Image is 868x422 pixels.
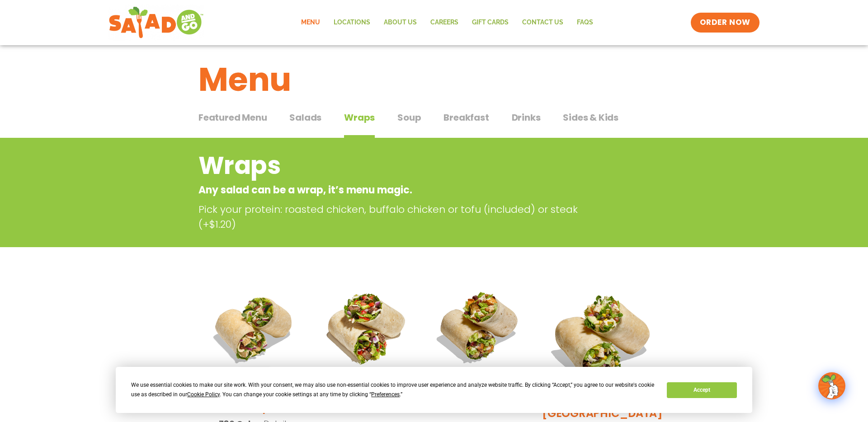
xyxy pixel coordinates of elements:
[430,278,528,376] img: Product photo for Roasted Autumn Wrap
[397,111,421,124] span: Soup
[131,380,656,399] div: We use essential cookies to make our site work. With your consent, we may also use non-essential ...
[512,111,541,124] span: Drinks
[327,12,377,33] a: Locations
[563,111,618,124] span: Sides & Kids
[205,278,304,376] img: Product photo for Tuscan Summer Wrap
[198,55,670,104] h1: Menu
[667,382,736,398] button: Accept
[371,391,400,398] span: Preferences
[377,12,424,33] a: About Us
[443,111,489,124] span: Breakfast
[515,12,570,33] a: Contact Us
[187,391,220,398] span: Cookie Policy
[198,108,670,138] div: Tabbed content
[294,12,327,33] a: Menu
[198,147,597,184] h2: Wraps
[691,13,759,33] a: ORDER NOW
[542,405,663,421] h2: [GEOGRAPHIC_DATA]
[116,367,752,413] div: Cookie Consent Prompt
[198,183,597,197] p: Any salad can be a wrap, it’s menu magic.
[424,12,465,33] a: Careers
[542,278,663,399] img: Product photo for BBQ Ranch Wrap
[108,5,204,41] img: new-SAG-logo-768×292
[198,111,267,124] span: Featured Menu
[294,12,600,33] nav: Menu
[344,111,375,124] span: Wraps
[700,17,750,28] span: ORDER NOW
[317,278,416,376] img: Product photo for Fajita Wrap
[465,12,515,33] a: GIFT CARDS
[819,373,844,399] img: wpChatIcon
[198,202,601,232] p: Pick your protein: roasted chicken, buffalo chicken or tofu (included) or steak (+$1.20)
[570,12,600,33] a: FAQs
[289,111,321,124] span: Salads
